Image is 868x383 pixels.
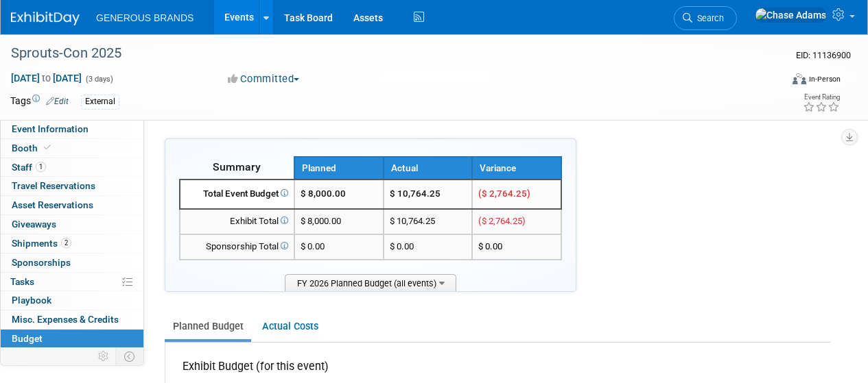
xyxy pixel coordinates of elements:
[384,180,473,209] td: $ 10,764.25
[12,162,46,173] span: Staff
[294,157,384,180] th: Planned
[301,216,341,226] span: $ 8,000.00
[186,188,288,201] div: Total Event Budget
[12,180,95,191] span: Travel Reservations
[384,234,473,260] td: $ 0.00
[36,162,46,172] span: 1
[384,209,473,234] td: $ 10,764.25
[478,241,502,251] span: $ 0.00
[81,95,119,109] div: External
[10,94,69,110] td: Tags
[12,199,93,210] span: Asset Reservations
[1,215,143,234] a: Giveaways
[6,41,770,66] div: Sprouts-Con 2025
[808,74,841,84] div: In-Person
[1,310,143,329] a: Misc. Expenses & Credits
[12,143,54,153] span: Booth
[1,234,143,253] a: Shipments2
[1,330,143,348] a: Budget
[10,276,34,287] span: Tasks
[803,94,840,101] div: Event Rating
[116,347,144,365] td: Toggle Event Tabs
[12,295,51,306] span: Playbook
[692,13,724,23] span: Search
[1,254,143,272] a: Sponsorships
[12,314,119,325] span: Misc. Expenses & Credits
[793,73,806,84] img: Format-Inperson.png
[12,257,71,268] span: Sponsorships
[96,12,193,23] span: GENEROUS BRANDS
[44,144,51,151] i: Booth reservation complete
[1,196,143,214] a: Asset Reservations
[183,359,414,382] div: Exhibit Budget (for this event)
[12,333,43,344] span: Budget
[40,73,53,84] span: to
[285,274,456,291] span: FY 2026 Planned Budget (all events)
[61,238,71,248] span: 2
[472,157,561,180] th: Variance
[796,50,851,60] span: Event ID: 11136900
[1,139,143,158] a: Booth
[92,347,116,365] td: Personalize Event Tab Strip
[719,71,841,92] div: Event Format
[254,314,326,339] a: Actual Costs
[1,158,143,177] a: Staff1
[301,241,325,251] span: $ 0.00
[1,177,143,195] a: Travel Reservations
[186,215,288,228] div: Exhibit Total
[165,314,251,339] a: Planned Budget
[223,72,305,86] button: Committed
[478,188,530,199] span: ($ 2,764.25)
[84,75,113,84] span: (3 days)
[12,123,89,134] span: Event Information
[213,160,261,173] span: Summary
[1,291,143,310] a: Playbook
[384,157,473,180] th: Actual
[1,273,143,291] a: Tasks
[10,72,82,84] span: [DATE] [DATE]
[301,188,346,199] span: $ 8,000.00
[12,219,56,230] span: Giveaways
[186,240,288,254] div: Sponsorship Total
[1,120,143,138] a: Event Information
[478,216,526,226] span: ($ 2,764.25)
[46,97,69,106] a: Edit
[755,8,827,23] img: Chase Adams
[11,12,80,25] img: ExhibitDay
[12,238,71,249] span: Shipments
[674,6,737,30] a: Search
